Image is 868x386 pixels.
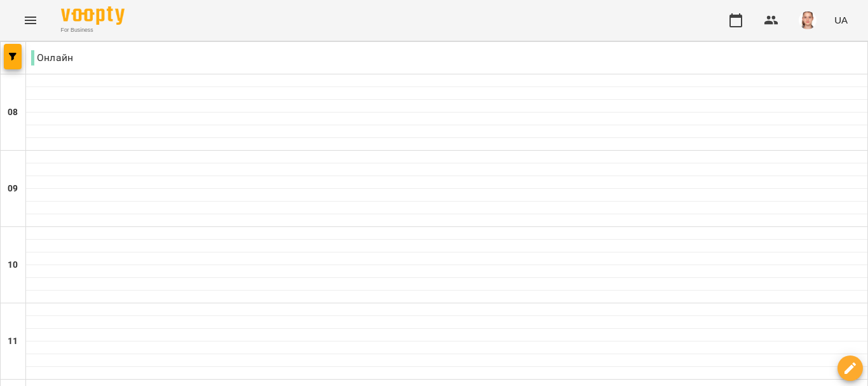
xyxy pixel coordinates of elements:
[8,258,18,272] h6: 10
[15,5,46,36] button: Menu
[799,11,817,29] img: 5b416133fc1a25dd704be61e210cbd80.jpg
[834,13,848,27] span: UA
[829,8,853,32] button: UA
[8,334,18,348] h6: 11
[61,26,125,34] span: For Business
[61,6,125,25] img: Voopty Logo
[8,182,18,196] h6: 09
[8,106,18,120] h6: 08
[31,50,73,65] p: Онлайн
